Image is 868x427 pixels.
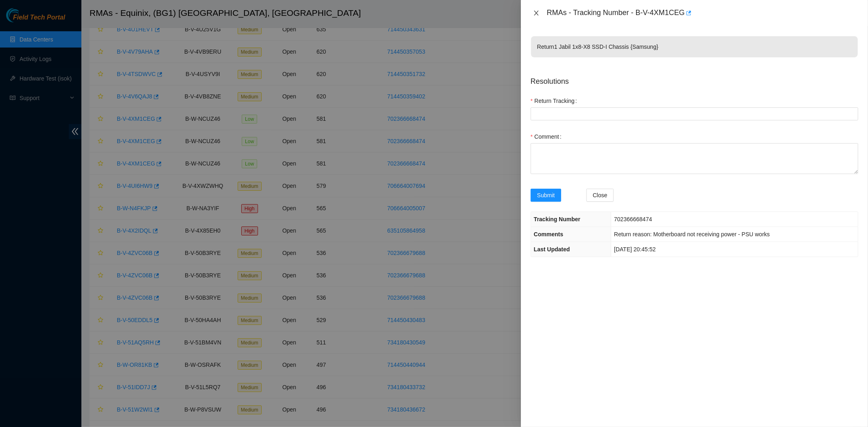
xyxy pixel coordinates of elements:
[531,189,562,202] button: Submit
[531,143,858,174] textarea: Comment
[531,107,858,120] input: Return Tracking
[614,246,656,253] span: [DATE] 20:45:52
[534,246,570,253] span: Last Updated
[533,10,540,16] span: close
[614,231,770,237] span: Return reason: Motherboard not receiving power - PSU works
[531,70,858,87] p: Resolutions
[531,9,542,17] button: Close
[534,216,580,222] span: Tracking Number
[614,216,652,222] span: 702366668474
[531,36,858,57] p: Return 1 Jabil 1x8-X8 SSD-I Chassis {Samsung}
[534,231,563,237] span: Comments
[586,189,614,202] button: Close
[537,191,555,200] span: Submit
[531,130,565,143] label: Comment
[531,94,580,107] label: Return Tracking
[593,191,608,200] span: Close
[547,7,858,20] div: RMAs - Tracking Number - B-V-4XM1CEG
